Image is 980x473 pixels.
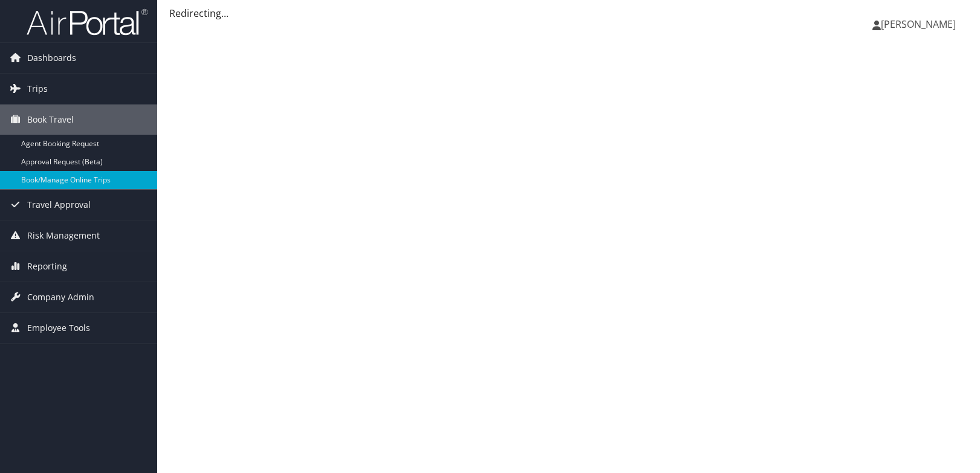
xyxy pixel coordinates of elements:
[27,313,90,343] span: Employee Tools
[27,105,74,135] span: Book Travel
[27,43,76,73] span: Dashboards
[27,220,100,251] span: Risk Management
[169,6,968,21] div: Redirecting...
[27,282,94,312] span: Company Admin
[27,8,148,36] img: airportal-logo.png
[27,74,48,104] span: Trips
[27,190,91,220] span: Travel Approval
[881,18,956,31] span: [PERSON_NAME]
[27,251,67,282] span: Reporting
[872,6,968,42] a: [PERSON_NAME]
